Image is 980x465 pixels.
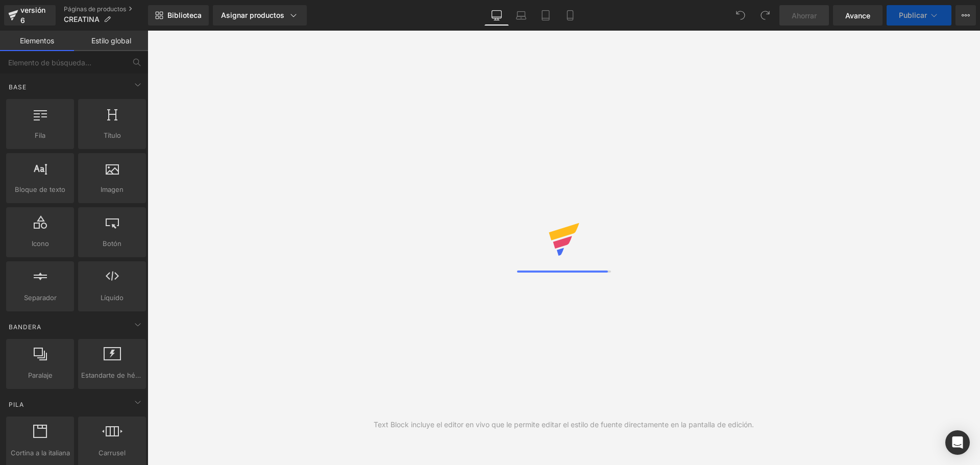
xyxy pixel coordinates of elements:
font: Separador [24,293,57,302]
font: Elementos [20,36,54,45]
font: Bandera [9,323,41,331]
a: Avance [833,5,883,26]
font: Ahorrar [792,11,817,20]
font: Fila [35,131,45,139]
a: Móvil [558,5,582,26]
font: Bloque de texto [15,185,65,193]
font: Estilo global [91,36,131,45]
a: Páginas de productos [64,5,148,13]
font: Líquido [101,293,124,302]
font: Base [9,83,27,91]
font: Título [104,131,121,139]
a: Nueva Biblioteca [148,5,209,26]
font: Botón [103,239,121,248]
a: Tableta [533,5,558,26]
font: Páginas de productos [64,5,126,13]
font: Imagen [101,185,124,193]
font: Icono [32,239,49,248]
font: Text Block incluye el editor en vivo que le permite editar el estilo de fuente directamente en la... [374,420,754,429]
font: Avance [845,11,870,20]
font: versión 6 [20,6,45,25]
button: Deshacer [730,5,751,26]
font: Paralaje [28,371,53,379]
button: Rehacer [755,5,775,26]
font: Asignar productos [221,11,284,19]
div: Open Intercom Messenger [945,430,970,455]
button: Más [955,5,976,26]
font: Pila [9,401,24,408]
font: Estandarte de héroe [81,371,146,379]
font: Carrusel [99,449,126,457]
font: CREATINA [64,15,100,23]
font: Publicar [899,11,927,19]
font: Cortina a la italiana [11,449,70,457]
button: Publicar [887,5,951,26]
a: versión 6 [4,5,56,26]
font: Biblioteca [167,11,202,19]
a: De oficina [484,5,509,26]
a: Computadora portátil [509,5,533,26]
